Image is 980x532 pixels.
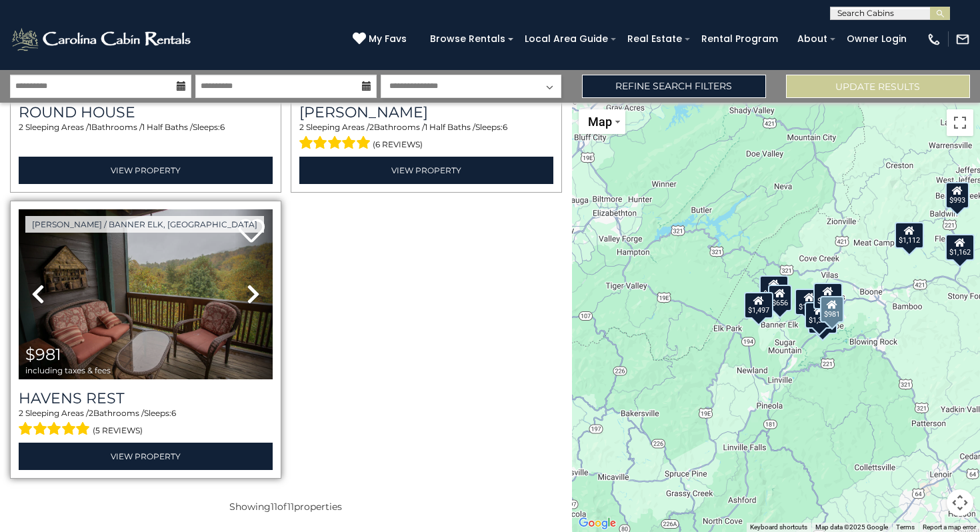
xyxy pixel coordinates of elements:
[947,109,973,136] button: Toggle fullscreen view
[947,489,973,516] button: Map camera controls
[299,103,553,121] a: [PERSON_NAME]
[25,216,264,233] a: [PERSON_NAME] / Banner Elk, [GEOGRAPHIC_DATA]
[19,407,273,439] div: Sleeping Areas / Bathrooms / Sleeps:
[25,345,61,364] span: $981
[19,209,273,379] img: thumbnail_163269829.jpeg
[299,121,553,153] div: Sleeping Areas / Bathrooms / Sleeps:
[815,523,888,531] span: Map data ©2025 Google
[896,523,915,531] a: Terms
[369,122,374,132] span: 2
[373,136,423,153] span: (6 reviews)
[353,32,410,47] a: My Favs
[142,122,193,132] span: 1 Half Baths /
[840,29,913,49] a: Owner Login
[299,122,304,132] span: 2
[19,121,273,153] div: Sleeping Areas / Bathrooms / Sleeps:
[795,289,824,315] div: $1,064
[945,234,974,261] div: $1,162
[579,109,625,134] button: Change map style
[786,75,970,98] button: Update Results
[10,500,562,513] p: Showing of properties
[927,32,941,47] img: phone-regular-white.png
[271,501,277,513] span: 11
[25,366,111,375] span: including taxes & fees
[19,103,273,121] a: Round House
[369,32,407,46] span: My Favs
[299,103,553,121] h3: Buddys Cabin
[750,523,807,532] button: Keyboard shortcuts
[518,29,615,49] a: Local Area Guide
[423,29,512,49] a: Browse Rentals
[19,408,23,418] span: 2
[813,283,842,309] div: $1,288
[19,157,273,184] a: View Property
[768,285,792,311] div: $656
[621,29,689,49] a: Real Estate
[19,389,273,407] a: Havens Rest
[819,296,843,323] div: $981
[238,217,265,246] a: Add to favorites
[805,302,834,329] div: $1,326
[19,443,273,470] a: View Property
[89,122,91,132] span: 1
[575,515,619,532] img: Google
[220,122,225,132] span: 6
[791,29,834,49] a: About
[945,182,969,209] div: $993
[287,501,294,513] span: 11
[19,122,23,132] span: 2
[582,75,766,98] a: Refine Search Filters
[575,515,619,532] a: Open this area in Google Maps (opens a new window)
[10,26,195,53] img: White-1-2.png
[89,408,93,418] span: 2
[425,122,475,132] span: 1 Half Baths /
[923,523,976,531] a: Report a map error
[588,115,612,129] span: Map
[744,292,773,319] div: $1,497
[503,122,507,132] span: 6
[895,222,924,249] div: $1,112
[759,275,788,302] div: $1,034
[955,32,970,47] img: mail-regular-white.png
[695,29,785,49] a: Rental Program
[171,408,176,418] span: 6
[299,157,553,184] a: View Property
[93,422,143,439] span: (5 reviews)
